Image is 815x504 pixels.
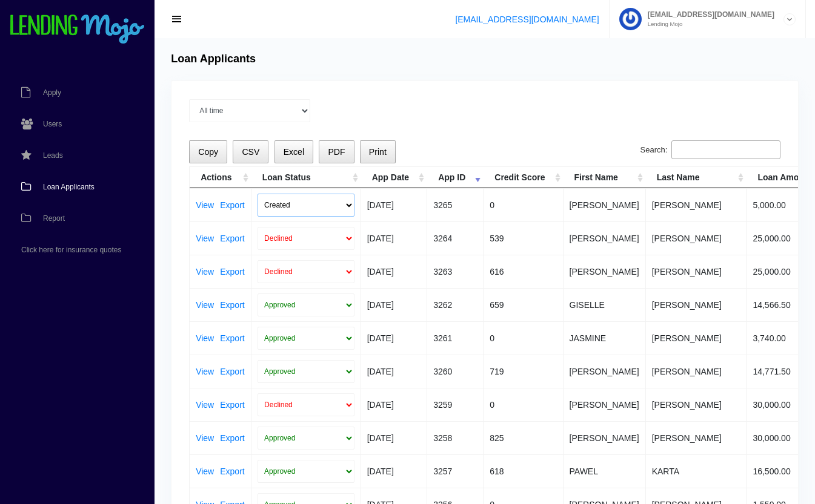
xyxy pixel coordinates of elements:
[328,147,345,157] span: PDF
[43,183,95,191] span: Loan Applicants
[564,388,646,421] td: [PERSON_NAME]
[361,355,427,388] td: [DATE]
[233,140,268,164] button: CSV
[646,388,747,421] td: [PERSON_NAME]
[196,367,214,376] a: View
[43,215,65,222] span: Report
[361,421,427,454] td: [DATE]
[220,367,244,376] a: Export
[251,167,361,188] th: Loan Status: activate to sort column ascending
[361,454,427,488] td: [DATE]
[196,434,214,442] a: View
[564,421,646,454] td: [PERSON_NAME]
[361,388,427,421] td: [DATE]
[198,147,218,157] span: Copy
[484,255,563,288] td: 616
[484,221,563,255] td: 539
[9,15,145,45] img: logo-small.png
[361,255,427,288] td: [DATE]
[361,167,427,188] th: App Date: activate to sort column ascending
[484,288,563,321] td: 659
[427,355,484,388] td: 3260
[220,234,244,243] a: Export
[361,321,427,355] td: [DATE]
[274,140,314,164] button: Excel
[646,188,747,221] td: [PERSON_NAME]
[484,454,563,488] td: 618
[427,421,484,454] td: 3258
[564,454,646,488] td: PAWEL
[284,147,304,157] span: Excel
[220,201,244,209] a: Export
[646,321,747,355] td: [PERSON_NAME]
[427,454,484,488] td: 3257
[43,152,63,159] span: Leads
[427,221,484,255] td: 3264
[220,301,244,309] a: Export
[196,334,214,342] a: View
[361,188,427,221] td: [DATE]
[484,167,563,188] th: Credit Score: activate to sort column ascending
[369,147,387,157] span: Print
[196,467,214,476] a: View
[427,255,484,288] td: 3263
[220,401,244,409] a: Export
[642,11,774,18] span: [EMAIL_ADDRESS][DOMAIN_NAME]
[196,234,214,243] a: View
[671,140,780,160] input: Search:
[171,53,256,66] h4: Loan Applicants
[646,454,747,488] td: KARTA
[642,21,774,27] small: Lending Mojo
[564,321,646,355] td: JASMINE
[427,321,484,355] td: 3261
[43,89,61,96] span: Apply
[319,140,354,164] button: PDF
[427,388,484,421] td: 3259
[564,355,646,388] td: [PERSON_NAME]
[196,201,214,209] a: View
[564,167,646,188] th: First Name: activate to sort column ascending
[564,288,646,321] td: GISELLE
[646,167,747,188] th: Last Name: activate to sort column ascending
[196,301,214,309] a: View
[242,147,259,157] span: CSV
[455,15,599,24] a: [EMAIL_ADDRESS][DOMAIN_NAME]
[640,140,780,160] label: Search:
[220,434,244,442] a: Export
[190,167,251,188] th: Actions: activate to sort column ascending
[220,467,244,476] a: Export
[484,421,563,454] td: 825
[220,267,244,276] a: Export
[619,8,642,30] img: Profile image
[220,334,244,342] a: Export
[360,140,396,164] button: Print
[564,221,646,255] td: [PERSON_NAME]
[564,188,646,221] td: [PERSON_NAME]
[564,255,646,288] td: [PERSON_NAME]
[196,267,214,276] a: View
[646,288,747,321] td: [PERSON_NAME]
[21,246,121,254] span: Click here for insurance quotes
[484,188,563,221] td: 0
[427,188,484,221] td: 3265
[361,221,427,255] td: [DATE]
[427,288,484,321] td: 3262
[646,255,747,288] td: [PERSON_NAME]
[196,401,214,409] a: View
[484,355,563,388] td: 719
[484,321,563,355] td: 0
[189,140,227,164] button: Copy
[646,421,747,454] td: [PERSON_NAME]
[484,388,563,421] td: 0
[646,355,747,388] td: [PERSON_NAME]
[361,288,427,321] td: [DATE]
[43,120,62,128] span: Users
[646,221,747,255] td: [PERSON_NAME]
[427,167,484,188] th: App ID: activate to sort column ascending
